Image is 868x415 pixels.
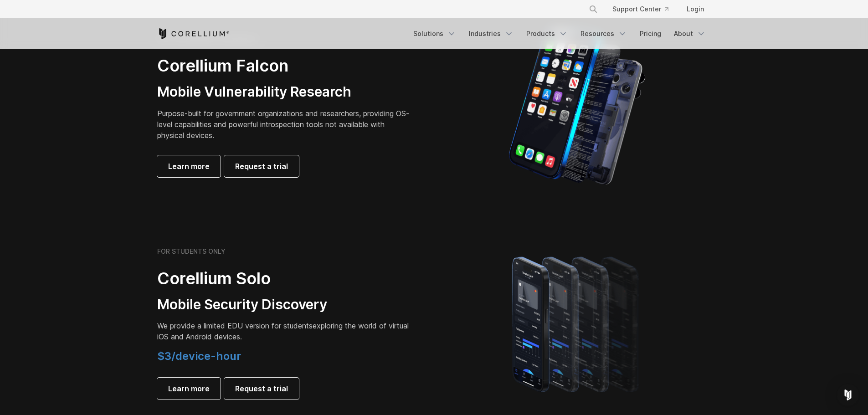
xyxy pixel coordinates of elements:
span: We provide a limited EDU version for students [157,321,313,330]
div: Navigation Menu [578,1,711,17]
img: A lineup of four iPhone models becoming more gradient and blurred [494,244,660,403]
a: Products [521,26,573,42]
h3: Mobile Vulnerability Research [157,83,412,101]
a: Support Center [605,1,676,17]
a: About [668,26,711,42]
span: Learn more [168,383,210,394]
button: Search [585,1,601,17]
h6: FOR STUDENTS ONLY [157,247,226,256]
h2: Corellium Solo [157,268,412,289]
a: Login [679,1,711,17]
span: $3/device-hour [157,349,241,363]
p: Purpose-built for government organizations and researchers, providing OS-level capabilities and p... [157,108,412,141]
a: Industries [463,26,519,42]
a: Solutions [408,26,462,42]
a: Request a trial [224,155,299,177]
a: Request a trial [224,378,299,400]
a: Pricing [634,26,667,42]
span: Request a trial [235,383,288,394]
h2: Corellium Falcon [157,56,412,76]
span: Learn more [168,161,210,172]
p: exploring the world of virtual iOS and Android devices. [157,320,412,342]
a: Learn more [157,378,221,400]
img: iPhone model separated into the mechanics used to build the physical device. [508,26,646,186]
div: Open Intercom Messenger [837,384,859,406]
a: Resources [575,26,632,42]
a: Corellium Home [157,28,230,39]
span: Request a trial [235,161,288,172]
h3: Mobile Security Discovery [157,296,412,313]
a: Learn more [157,155,221,177]
div: Navigation Menu [408,26,711,42]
